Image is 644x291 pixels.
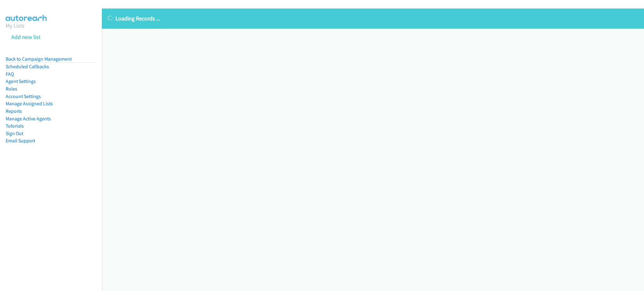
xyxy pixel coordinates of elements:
a: Manage Active Agents [6,116,51,122]
a: Scheduled Callbacks [6,63,49,69]
a: Roles [6,86,17,92]
a: Add new list [11,33,41,41]
a: Agent Settings [6,78,36,84]
a: Account Settings [6,93,41,99]
p: Loading Records ... [108,14,638,23]
a: Tutorials [6,123,24,129]
a: Back to Campaign Management [6,56,72,62]
a: FAQ [6,71,14,77]
a: Manage Assigned Lists [6,101,53,107]
a: Sign Out [6,130,23,136]
a: Reports [6,108,22,114]
a: Email Support [6,138,35,144]
a: My Lists [6,22,25,29]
